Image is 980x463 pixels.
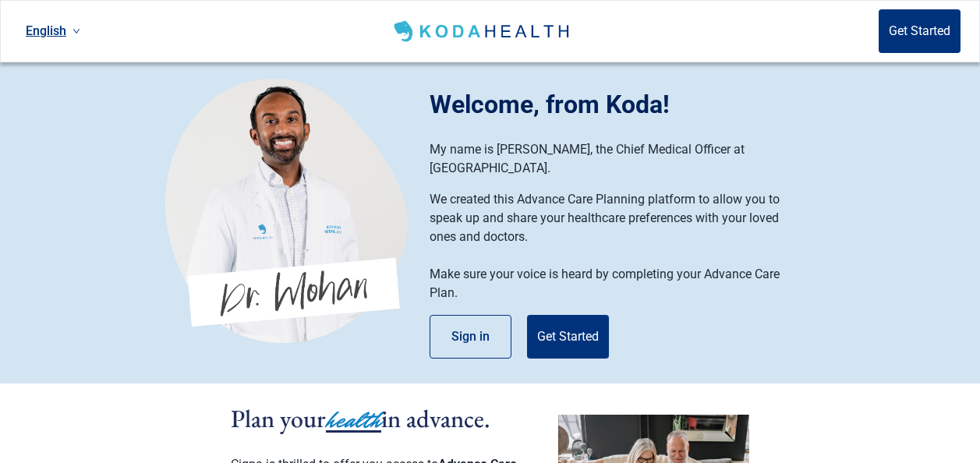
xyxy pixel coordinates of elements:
span: down [73,27,80,35]
h1: Welcome, from Koda! [430,86,815,123]
p: We created this Advance Care Planning platform to allow you to speak up and share your healthcare... [430,190,800,246]
span: in advance. [381,402,490,435]
img: Koda Health [391,19,575,44]
img: Koda Health [165,78,408,343]
button: Get Started [527,315,609,359]
span: health [326,403,381,437]
p: My name is [PERSON_NAME], the Chief Medical Officer at [GEOGRAPHIC_DATA]. [430,140,800,178]
a: Current language: English [19,18,87,44]
span: Plan your [231,402,326,435]
button: Get Started [879,9,961,53]
button: Sign in [430,315,511,359]
p: Make sure your voice is heard by completing your Advance Care Plan. [430,265,800,302]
